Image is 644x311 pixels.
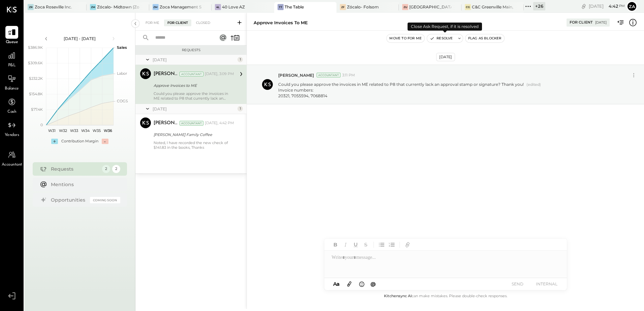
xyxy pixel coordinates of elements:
div: CG [465,4,471,10]
a: Balance [0,72,23,92]
div: 1 [237,57,243,62]
div: Closed [193,20,214,26]
div: Could you please approve the invoices in ME related to P8 that currently lack an approval stamp o... [154,91,234,101]
button: INTERNAL [533,279,560,288]
div: Zoca Management Services Inc [160,4,201,10]
button: Ordered List [387,240,396,249]
span: Accountant [2,162,22,168]
text: $386.9K [28,45,43,50]
div: 1 [237,106,243,111]
text: $154.8K [29,92,43,96]
div: For Me [142,20,163,26]
div: copy link [580,3,587,10]
text: W36 [103,128,112,133]
div: [DATE] [595,20,607,25]
div: For Client [164,20,191,26]
a: P&L [0,49,23,69]
button: Unordered List [377,240,386,249]
div: Zoca Roseville Inc. [35,4,72,10]
div: [PERSON_NAME] [154,71,178,77]
div: Requests [51,166,99,172]
span: Balance [5,86,19,92]
div: ZM [153,4,159,10]
div: Accountant [180,72,203,76]
a: Accountant [0,148,23,168]
span: Cash [7,109,16,115]
a: Queue [0,26,23,45]
div: [DATE] [436,53,455,61]
text: W31 [48,128,55,133]
div: [DATE], 3:09 PM [205,71,234,77]
text: COGS [117,99,128,103]
span: (edited) [526,82,541,99]
text: $77.4K [31,107,43,112]
text: W34 [81,128,90,133]
div: + 26 [533,2,545,10]
p: Could you please approve the invoices in ME related to P8 that currently lack an approval stamp o... [278,81,524,99]
div: ZF [340,4,346,10]
text: $309.6K [28,61,43,65]
span: 3:11 PM [342,73,355,78]
text: 0 [40,123,43,127]
div: Close Ask Request, if it is resolved [408,23,482,31]
span: Vendors [5,132,19,138]
div: [PERSON_NAME] [154,120,178,127]
div: For Client [570,20,593,25]
text: $232.2K [29,76,43,81]
text: W32 [59,128,67,133]
div: Mentions [51,181,117,188]
div: Coming Soon [90,197,120,203]
div: ZM [90,4,96,10]
div: 20321, 7055594, 7068814 [278,93,524,99]
button: Italic [341,240,350,249]
div: [DATE], 4:42 PM [205,120,234,126]
a: Cash [0,96,23,115]
button: Resolve [427,34,455,42]
div: Approve Invoices to ME [254,20,308,26]
button: SEND [504,279,531,288]
button: Za [626,1,637,12]
div: [DATE] [153,106,236,112]
span: [PERSON_NAME] [278,72,314,78]
div: TT [278,4,284,10]
span: Queue [6,39,18,45]
div: [DATE] [153,57,236,63]
div: C&C Greenville Main, LLC [472,4,514,10]
button: Add URL [403,240,412,249]
div: Contribution Margin [61,139,98,144]
button: Bold [331,240,340,249]
div: Approve Invoices to ME [154,82,232,89]
div: [DATE] - [DATE] [51,36,108,41]
div: - [102,139,108,144]
div: Noted, I have recorded the new check of $141.83 in the books, Thanks [154,140,234,150]
div: Zócalo- Folsom [347,4,379,10]
div: Requests [139,48,243,53]
div: 4L [215,4,221,10]
text: W33 [70,128,78,133]
div: Accountant [317,73,341,77]
div: [PERSON_NAME] Family Coffee [154,131,232,138]
button: @ [368,280,378,288]
button: Strikethrough [361,240,370,249]
div: The Table [285,4,304,10]
a: Vendors [0,119,23,138]
button: Move to for me [387,34,424,42]
div: Zócalo- Midtown (Zoca Inc.) [97,4,139,10]
div: 2 [112,165,120,173]
div: ZR [28,4,34,10]
div: Invoice numbers: [278,87,524,93]
div: Opportunities [51,197,87,203]
button: Flag as Blocker [465,34,504,42]
button: Underline [351,240,360,249]
div: [GEOGRAPHIC_DATA] [409,4,451,10]
div: + [51,139,58,144]
span: @ [371,281,376,287]
div: ZU [402,4,408,10]
text: Labor [117,71,127,76]
text: W35 [93,128,101,133]
div: [DATE] [589,3,625,9]
text: Sales [117,45,127,50]
div: 2 [102,165,110,173]
div: 40 Love AZ [222,4,245,10]
span: P&L [8,63,16,69]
